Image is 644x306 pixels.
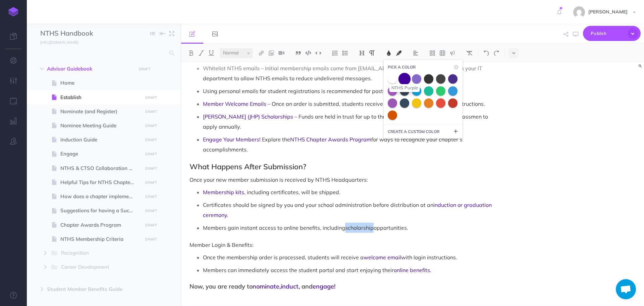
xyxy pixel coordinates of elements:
span: [PERSON_NAME] [585,9,631,15]
span: NTHS & CTSO Collaboration Guide [60,164,141,172]
span: Explore the [262,136,290,143]
small: DRAFT [145,166,157,171]
img: Text background color button [396,50,402,56]
button: DRAFT [143,136,160,144]
img: Create table button [439,50,445,56]
img: Code block button [305,50,311,55]
a: Engage Your Members! [203,136,261,143]
button: DRAFT [143,235,160,243]
img: e15ca27c081d2886606c458bc858b488.jpg [573,6,585,18]
img: Italic button [198,50,204,56]
span: – Once an order is submitted, students receive a Welcome Email with login instructions. [268,100,485,107]
span: Now, you are ready to [190,282,253,290]
img: logo-mark.svg [8,7,18,16]
img: Underline button [208,50,214,56]
button: DRAFT [143,122,160,130]
small: DRAFT [145,223,157,227]
span: Chapter Awards Program [60,221,141,229]
a: [PERSON_NAME] (JHP) Scholarships [203,113,293,120]
span: Helpful Tips for NTHS Chapter Officers [60,178,141,186]
span: How does a chapter implement the Core Four Objectives? [60,192,141,201]
span: Whitelist NTHS emails – Initial membership emails come from [EMAIL_ADDRESS][DOMAIN_NAME] - Ask yo... [203,65,484,82]
span: Certificates should be signed by you and your school administration before distribution at an [203,202,433,208]
span: Once your new member submission is received by NTHS Headquarters: [190,176,368,183]
input: Search [40,47,165,59]
span: with login instructions. [401,254,457,261]
span: Establish [60,93,141,101]
img: Text color button [386,50,392,56]
span: What Happens After Submission? [190,162,306,171]
button: DRAFT [143,221,160,229]
span: Advisor Guidebook [47,65,132,73]
span: – Funds are held in trust for up to three years, so encourage underclassmen to apply annually. [203,113,489,130]
img: Blockquote button [295,50,301,56]
span: Nominee Meeting Guide [60,122,141,130]
button: DRAFT [143,193,160,201]
img: Link button [258,50,264,56]
span: , [299,282,300,290]
span: Engage [60,150,141,158]
span: NTHS Membership Criteria [60,235,141,243]
small: DRAFT [145,180,157,185]
a: Membership kits [203,189,244,195]
button: DRAFT [136,65,153,73]
span: opportunities. [374,224,408,231]
span: Home [60,79,141,87]
span: Nominate (and Register) [60,107,141,116]
img: Headings dropdown button [359,50,365,56]
small: DRAFT [145,124,157,128]
a: welcome email [364,254,401,261]
a: engage [313,282,334,290]
a: Member Welcome Emails [203,100,266,107]
button: DRAFT [143,150,160,158]
span: Members gain instant access to online benefits, including [203,224,345,231]
small: DRAFT [139,67,151,71]
span: Member Login & Benefits: [190,242,254,248]
button: DRAFT [143,165,160,172]
button: DRAFT [143,108,160,116]
small: DRAFT [145,194,157,199]
a: scholarship [345,224,374,231]
span: Career Development [61,263,130,272]
span: , [244,189,246,195]
span: Members can immediately access the student portal and start enjoying their [203,267,394,273]
img: Ordered list button [332,50,338,56]
small: DRAFT [145,110,157,114]
img: Redo [493,50,499,56]
span: Student Member Benefits Guide [47,285,132,293]
span: Recognition [61,249,130,258]
span: and [302,282,313,290]
span: . [430,267,431,273]
img: Inline code button [315,50,321,55]
span: Once the membership order is processed, students will receive a [203,254,364,261]
img: Paragraph button [369,50,375,56]
img: Add image button [268,50,274,56]
small: DRAFT [145,138,157,142]
small: DRAFT [145,152,157,156]
a: online benefits [394,267,430,273]
span: ! [334,282,335,290]
small: DRAFT [145,209,157,213]
a: nominate [253,282,279,290]
span: induct [281,282,299,290]
a: NTHS Chapter Awards Program [290,136,371,143]
small: DRAFT [145,95,157,100]
a: Open chat [616,279,636,299]
img: Clear styles button [466,50,472,56]
button: DRAFT [143,207,160,215]
span: including certificates, will be shipped. [247,189,340,195]
img: Undo [483,50,489,56]
img: Add video button [278,50,284,56]
span: Using personal emails for student registrations is recommended for post-graduation access. [203,88,433,94]
span: Suggestions for having a Successful Chapter [60,207,141,215]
